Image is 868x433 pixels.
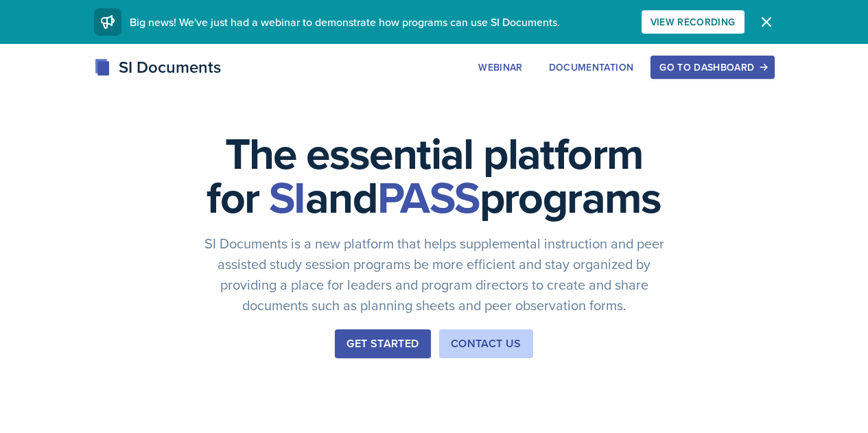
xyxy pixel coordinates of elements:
[478,62,522,73] div: Webinar
[439,329,533,358] button: Contact Us
[94,55,221,80] div: SI Documents
[130,14,560,30] span: Big news! We've just had a webinar to demonstrate how programs can use SI Documents.
[650,56,774,79] button: Go to Dashboard
[650,16,736,27] div: View Recording
[347,336,419,352] div: Get Started
[659,62,765,73] div: Go to Dashboard
[549,62,634,73] div: Documentation
[469,56,531,79] button: Webinar
[451,336,521,352] div: Contact Us
[335,329,430,358] button: Get Started
[642,10,744,34] button: View Recording
[540,56,643,79] button: Documentation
